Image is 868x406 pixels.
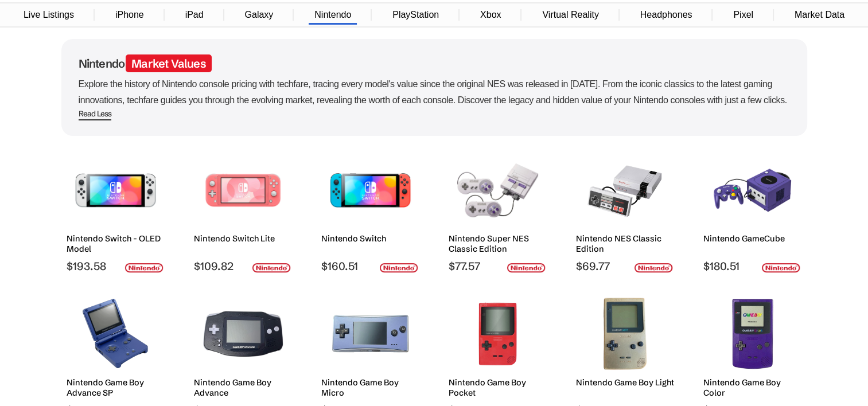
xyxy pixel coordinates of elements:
[75,153,156,228] img: Nintendo Switch (OLED Model)
[321,259,419,273] span: $160.51
[712,297,793,372] img: Nintendo Game Boy Color
[379,263,418,273] img: nintendo-logo
[124,263,164,273] img: nintendo-logo
[309,4,357,26] a: Nintendo
[449,377,547,398] h2: Nintendo Game Boy Pocket
[585,297,665,372] img: Nintendo Game Boy Light
[443,147,552,273] a: Nintendo Super NES Classic Edition Nintendo Super NES Classic Edition $77.57 nintendo-logo
[18,4,80,26] a: Live Listings
[203,297,283,372] img: Nintendo Game Boy Advance SP
[727,4,759,26] a: Pixel
[330,153,411,228] img: Nintendo Switch
[634,263,673,273] img: nintendo-logo
[571,147,680,273] a: Nintendo NES Classic Edition Nintendo NES Classic Edition $69.77 nintendo-logo
[474,4,507,26] a: Xbox
[536,4,604,26] a: Virtual Reality
[789,4,850,26] a: Market Data
[321,377,419,398] h2: Nintendo Game Boy Micro
[194,233,292,244] h2: Nintendo Switch Lite
[79,56,790,71] h1: Nintendo
[761,263,800,273] img: nintendo-logo
[189,147,298,273] a: Nintendo Switch Lite Nintendo Switch Lite $109.82 nintendo-logo
[194,377,292,398] h2: Nintendo Game Boy Advance
[252,263,291,273] img: nintendo-logo
[703,233,801,244] h2: Nintendo GameCube
[126,54,212,72] span: Market Values
[635,4,698,26] a: Headphones
[316,147,425,273] a: Nintendo Switch Nintendo Switch $160.51 nintendo-logo
[449,259,547,273] span: $77.57
[576,377,674,388] h2: Nintendo Game Boy Light
[79,76,790,108] p: Explore the history of Nintendo console pricing with techfare, tracing every model's value since ...
[79,109,112,119] div: Read Less
[239,4,279,26] a: Galaxy
[703,259,801,273] span: $180.51
[75,297,156,372] img: Nintendo Game Boy Advance SP
[712,153,793,228] img: Nintendo GameCube
[61,147,170,273] a: Nintendo Switch (OLED Model) Nintendo Switch - OLED Model $193.58 nintendo-logo
[67,233,165,254] h2: Nintendo Switch - OLED Model
[194,259,292,273] span: $109.82
[585,153,665,228] img: Nintendo NES Classic Edition
[203,153,283,228] img: Nintendo Switch Lite
[576,259,674,273] span: $69.77
[67,259,165,273] span: $193.58
[507,263,546,273] img: nintendo-logo
[110,4,150,26] a: iPhone
[457,297,538,372] img: Nintendo Game Boy Pocket
[79,109,112,120] span: Read Less
[576,233,674,254] h2: Nintendo NES Classic Edition
[321,233,419,244] h2: Nintendo Switch
[330,297,411,372] img: Nintendo Game Boy Micro
[703,377,801,398] h2: Nintendo Game Boy Color
[698,147,807,273] a: Nintendo GameCube Nintendo GameCube $180.51 nintendo-logo
[67,377,165,398] h2: Nintendo Game Boy Advance SP
[449,233,547,254] h2: Nintendo Super NES Classic Edition
[387,4,445,26] a: PlayStation
[457,153,538,228] img: Nintendo Super NES Classic Edition
[180,4,209,26] a: iPad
